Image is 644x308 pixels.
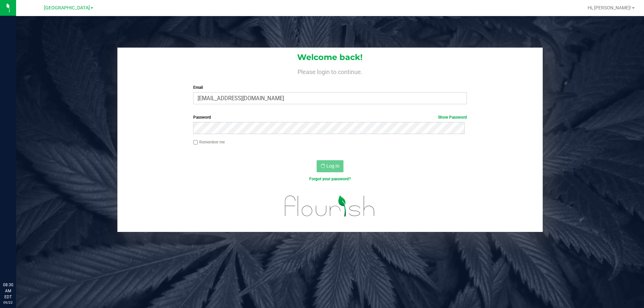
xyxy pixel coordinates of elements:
[317,160,343,172] button: Log In
[438,115,467,120] a: Show Password
[309,177,351,181] a: Forgot your password?
[3,300,13,305] p: 09/22
[3,282,13,300] p: 08:30 AM EDT
[193,84,467,90] label: Email
[588,5,631,10] span: Hi, [PERSON_NAME]!
[193,115,211,120] span: Password
[326,163,339,169] span: Log In
[117,67,543,75] h4: Please login to continue.
[193,140,198,145] input: Remember me
[193,139,225,145] label: Remember me
[277,189,383,223] img: flourish_logo.svg
[117,53,543,62] h1: Welcome back!
[44,5,90,11] span: [GEOGRAPHIC_DATA]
